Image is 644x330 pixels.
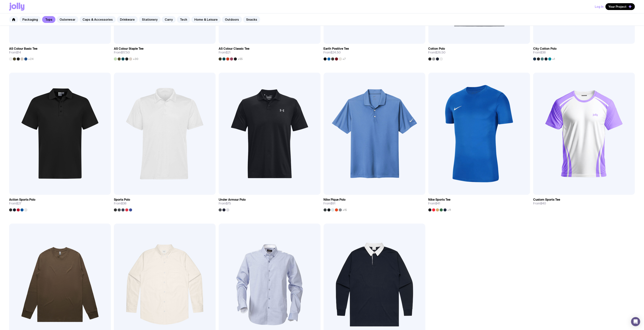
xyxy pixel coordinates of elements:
[9,198,35,202] h3: Action Sports Polo
[324,47,349,51] h3: Earth Positive Tee
[540,50,546,54] span: $38
[226,50,230,54] span: $21
[533,198,560,202] h3: Custom Sports Tee
[42,16,55,23] a: Tops
[533,44,635,60] a: City Cotton PoloFrom$38+1
[114,47,143,51] h3: AS Colour Staple Tee
[162,16,176,23] a: Carry
[219,47,249,51] h3: AS Colour Classic Tee
[436,201,440,205] span: $41
[57,16,78,23] a: Outerwear
[533,51,546,54] span: From
[114,51,130,54] span: From
[222,16,242,23] a: Outdoors
[121,50,130,54] span: $17.50
[324,51,341,54] span: From
[226,201,231,205] span: $75
[428,198,451,202] h3: Nike Sports Tee
[114,198,130,202] h3: Sports Polo
[16,201,21,205] span: $27
[343,57,346,60] span: +7
[219,198,246,202] h3: Under Armour Polo
[324,44,425,60] a: Earth Positive TeeFrom$24.50+7
[428,47,445,51] h3: Cotton Polo
[331,50,341,54] span: $24.50
[114,44,216,60] a: AS Colour Staple TeeFrom$17.50+30
[219,51,230,54] span: From
[631,317,640,326] div: Open Intercom Messenger
[343,208,347,211] span: +15
[177,16,190,23] a: Tech
[428,195,530,211] a: Nike Sports TeeFrom$41+11
[552,57,555,60] span: +1
[121,201,126,205] span: $38
[9,202,21,205] span: From
[9,195,111,211] a: Action Sports PoloFrom$27
[9,51,21,54] span: From
[19,16,41,23] a: Packaging
[28,57,34,60] span: +24
[219,44,320,60] a: AS Colour Classic TeeFrom$21+55
[533,47,557,51] h3: City Cotton Polo
[191,16,221,23] a: Home & Leisure
[114,202,126,205] span: From
[238,57,243,60] span: +55
[219,195,320,211] a: Under Armour PoloFrom$75
[540,201,546,205] span: $40
[428,51,446,54] span: From
[609,5,627,9] span: Your Project
[80,16,116,23] a: Caps & Accessories
[331,201,336,205] span: $91
[9,44,111,60] a: AS Colour Basic TeeFrom$14+24
[324,195,425,211] a: Nike Pique PoloFrom$91+15
[139,16,161,23] a: Stationery
[324,202,336,205] span: From
[428,44,530,60] a: Cotton PoloFrom$26.50
[533,195,635,208] a: Custom Sports TeeFrom$40
[219,202,231,205] span: From
[428,202,440,205] span: From
[114,195,216,211] a: Sports PoloFrom$38
[133,57,138,60] span: +30
[605,3,635,10] button: Your Project
[324,198,346,202] h3: Nike Pique Polo
[533,202,546,205] span: From
[243,16,260,23] a: Snacks
[595,3,604,10] button: Log In
[436,50,446,54] span: $26.50
[117,16,138,23] a: Drinkware
[447,208,451,211] span: +11
[9,47,37,51] h3: AS Colour Basic Tee
[16,50,21,54] span: $14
